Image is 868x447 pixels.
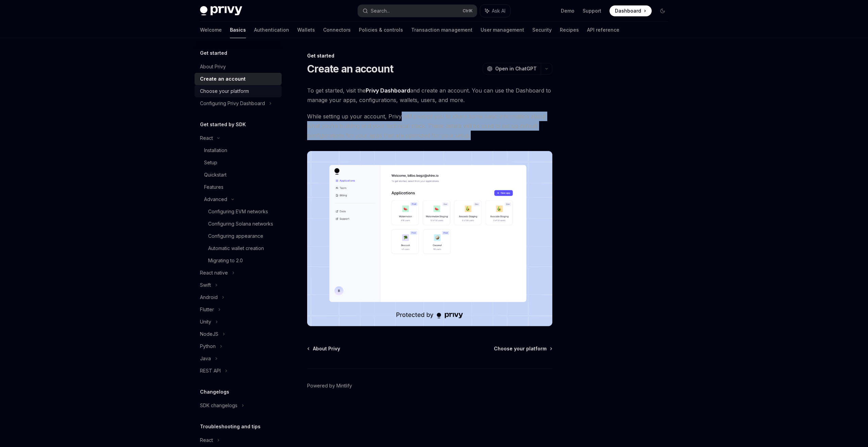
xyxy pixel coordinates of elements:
a: Transaction management [411,22,472,38]
a: Setup [195,156,282,169]
a: Authentication [254,22,289,38]
a: Privy Dashboard [366,87,410,94]
a: User management [481,22,524,38]
a: Dashboard [610,5,652,16]
a: Recipes [560,22,579,38]
a: Welcome [200,22,222,38]
a: Create an account [195,73,282,85]
a: Automatic wallet creation [195,242,282,254]
span: Ask AI [492,7,505,14]
span: Choose your platform [494,345,547,352]
div: Configuring Solana networks [208,220,273,228]
a: Migrating to 2.0 [195,254,282,267]
a: Choose your platform [195,85,282,97]
button: Ask AI [480,5,510,17]
h1: Create an account [307,63,393,75]
button: Toggle dark mode [657,5,668,16]
a: About Privy [308,345,340,352]
div: Installation [204,146,227,154]
div: Configuring Privy Dashboard [200,99,265,107]
img: dark logo [200,6,242,16]
a: Connectors [323,22,351,38]
a: Configuring appearance [195,230,282,242]
a: Basics [230,22,246,38]
div: React [200,134,213,142]
h5: Troubleshooting and tips [200,423,261,431]
div: Configuring EVM networks [208,208,268,216]
h5: Get started by SDK [200,120,246,129]
a: Installation [195,144,282,156]
div: Quickstart [204,171,227,179]
div: Android [200,293,218,301]
div: Search... [371,7,390,15]
div: Setup [204,159,217,167]
a: Wallets [297,22,315,38]
div: About Privy [200,63,226,71]
h5: Changelogs [200,388,229,396]
div: Swift [200,281,211,289]
button: Open in ChatGPT [483,63,541,74]
img: images/Dash.png [307,151,552,326]
h5: Get started [200,49,227,57]
div: Choose your platform [200,87,249,95]
div: SDK changelogs [200,401,237,410]
div: Flutter [200,305,214,314]
a: Quickstart [195,169,282,181]
button: Search...CtrlK [358,5,477,17]
div: NodeJS [200,330,218,338]
a: Configuring Solana networks [195,218,282,230]
div: Migrating to 2.0 [208,256,243,265]
div: Features [204,183,223,191]
div: Python [200,342,216,350]
a: Choose your platform [494,345,552,352]
a: Demo [561,7,574,14]
div: Automatic wallet creation [208,244,264,252]
div: React [200,436,213,444]
a: Features [195,181,282,193]
span: Dashboard [615,7,641,14]
div: React native [200,269,228,277]
div: Create an account [200,75,246,83]
a: Configuring EVM networks [195,205,282,218]
a: Security [532,22,552,38]
div: Configuring appearance [208,232,263,240]
a: Policies & controls [359,22,403,38]
span: Ctrl K [463,8,473,14]
div: Java [200,354,211,363]
div: REST API [200,367,221,375]
div: Unity [200,318,211,326]
a: Powered by Mintlify [307,382,352,389]
span: About Privy [313,345,340,352]
a: Support [583,7,601,14]
div: Get started [307,52,552,59]
span: Open in ChatGPT [495,65,537,72]
span: While setting up your account, Privy will prompt you to share some basic information about what y... [307,112,552,140]
span: To get started, visit the and create an account. You can use the Dashboard to manage your apps, c... [307,86,552,105]
a: About Privy [195,61,282,73]
a: API reference [587,22,619,38]
div: Advanced [204,195,227,203]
